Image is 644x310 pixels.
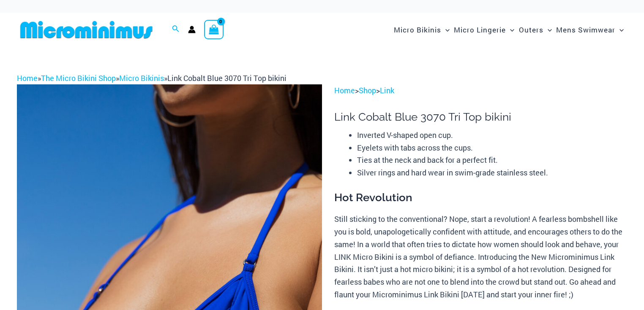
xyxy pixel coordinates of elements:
[17,73,38,83] a: Home
[167,73,287,83] span: Link Cobalt Blue 3070 Tri Top bikini
[556,19,615,40] span: Mens Swimwear
[392,17,452,43] a: Micro BikinisMenu ToggleMenu Toggle
[380,85,394,95] a: Link
[615,19,624,40] span: Menu Toggle
[334,111,627,124] h1: Link Cobalt Blue 3070 Tri Top bikini
[357,142,627,154] li: Eyelets with tabs across the cups.
[390,16,627,44] nav: Site Navigation
[506,19,514,40] span: Menu Toggle
[357,167,627,179] li: Silver rings and hard wear in swim-grade stainless steel.
[517,17,554,43] a: OutersMenu ToggleMenu Toggle
[359,85,376,95] a: Shop
[172,24,180,35] a: Search icon link
[334,213,627,301] p: Still sticking to the conventional? Nope, start a revolution! A fearless bombshell like you is bo...
[334,84,627,97] p: > >
[554,17,626,43] a: Mens SwimwearMenu ToggleMenu Toggle
[119,73,164,83] a: Micro Bikinis
[334,85,355,95] a: Home
[188,26,196,33] a: Account icon link
[454,19,506,40] span: Micro Lingerie
[17,73,287,83] span: » » »
[543,19,552,40] span: Menu Toggle
[357,154,627,167] li: Ties at the neck and back for a perfect fit.
[204,20,224,39] a: View Shopping Cart, empty
[17,20,156,39] img: MM SHOP LOGO FLAT
[357,129,627,142] li: Inverted V-shaped open cup.
[452,17,516,43] a: Micro LingerieMenu ToggleMenu Toggle
[441,19,450,40] span: Menu Toggle
[41,73,116,83] a: The Micro Bikini Shop
[334,191,627,205] h3: Hot Revolution
[519,19,543,40] span: Outers
[394,19,441,40] span: Micro Bikinis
